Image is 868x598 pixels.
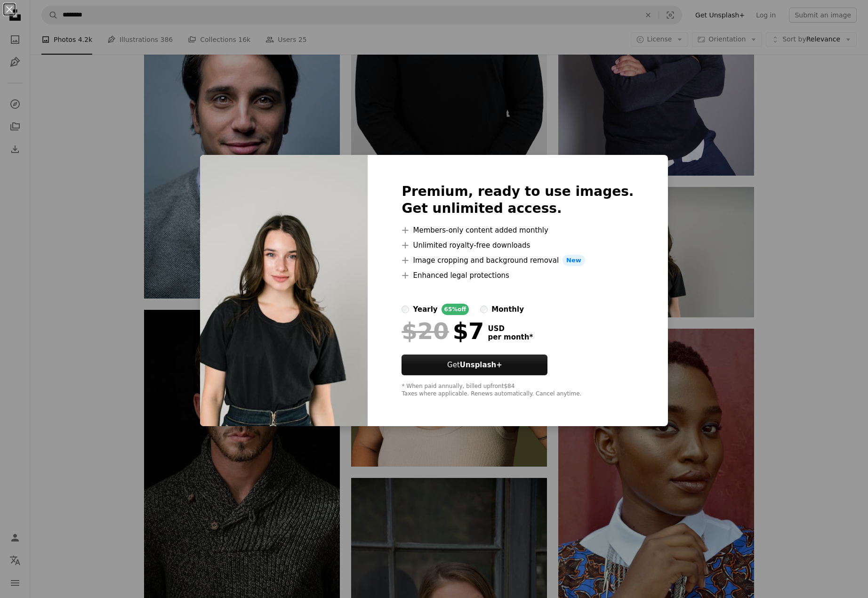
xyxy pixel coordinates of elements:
h2: Premium, ready to use images. Get unlimited access. [402,183,634,217]
li: Image cropping and background removal [402,255,634,266]
div: $7 [402,319,484,343]
strong: Unsplash+ [460,361,502,369]
li: Members-only content added monthly [402,225,634,236]
div: yearly [413,304,437,315]
div: 65% off [442,304,469,315]
img: premium_photo-1690407617686-d449aa2aad3c [200,155,368,426]
span: USD [488,324,533,333]
li: Unlimited royalty-free downloads [402,240,634,251]
div: * When paid annually, billed upfront $84 Taxes where applicable. Renews automatically. Cancel any... [402,383,634,398]
span: per month * [488,333,533,341]
li: Enhanced legal protections [402,270,634,281]
div: monthly [491,304,524,315]
input: yearly65%off [402,306,409,313]
input: monthly [480,306,488,313]
span: New [563,255,585,266]
button: GetUnsplash+ [402,355,547,375]
span: $20 [402,319,449,343]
